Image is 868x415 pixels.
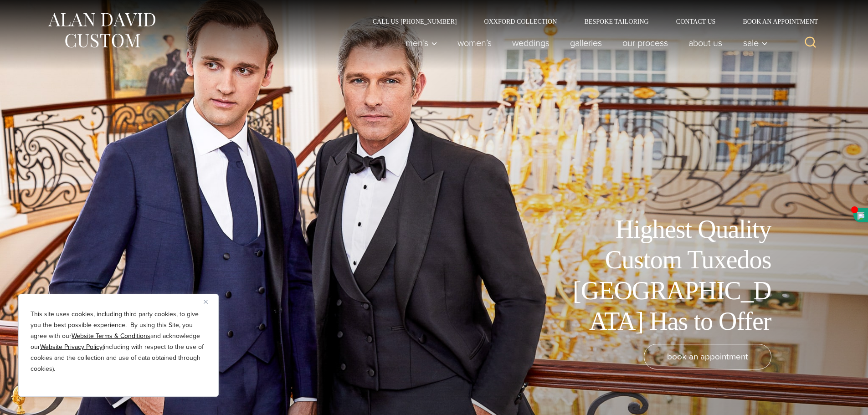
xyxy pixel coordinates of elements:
button: View Search Form [800,32,822,54]
a: Contact Us [663,18,729,25]
p: This site uses cookies, including third party cookies, to give you the best possible experience. ... [31,309,206,374]
nav: Secondary Navigation [359,18,822,25]
button: Close [204,296,215,307]
img: Close [204,300,208,304]
a: book an appointment [644,344,771,369]
a: Website Terms & Conditions [72,331,150,341]
a: Women’s [447,34,502,52]
a: Oxxford Collection [470,18,570,25]
a: Bespoke Tailoring [570,18,662,25]
a: Book an Appointment [729,18,821,25]
nav: Primary Navigation [395,34,772,52]
span: Men’s [406,38,437,47]
img: Alan David Custom [47,10,156,51]
a: Call Us [PHONE_NUMBER] [359,18,471,25]
a: Website Privacy Policy [40,342,103,352]
a: Our Process [612,34,678,52]
a: weddings [502,34,560,52]
h1: Highest Quality Custom Tuxedos [GEOGRAPHIC_DATA] Has to Offer [566,214,771,337]
a: About Us [678,34,733,52]
span: Sale [743,38,768,47]
span: book an appointment [667,350,748,363]
a: Galleries [560,34,612,52]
